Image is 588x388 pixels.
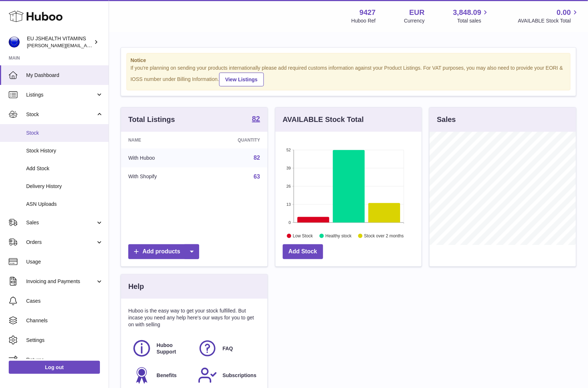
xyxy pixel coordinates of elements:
span: Cases [26,298,103,305]
a: 0.00 AVAILABLE Stock Total [518,8,579,24]
a: 82 [252,115,260,124]
text: 39 [286,166,291,170]
text: Stock over 2 months [364,233,404,238]
span: Orders [26,239,96,246]
a: Subscriptions [198,365,256,385]
span: Channels [26,317,103,324]
div: Huboo Ref [351,17,376,24]
img: laura@jessicasepel.com [9,37,20,48]
strong: 82 [252,115,260,122]
strong: Notice [130,57,567,64]
span: [PERSON_NAME][EMAIL_ADDRESS][DOMAIN_NAME] [27,42,146,48]
a: 63 [254,173,260,180]
h3: Help [128,282,144,291]
a: Add Stock [283,244,323,259]
a: FAQ [198,339,256,358]
span: Total sales [457,17,490,24]
span: Delivery History [26,183,103,190]
p: Huboo is the easy way to get your stock fulfilled. But incase you need any help here's our ways f... [128,307,260,328]
text: Low Stock [293,233,313,238]
td: With Huboo [121,148,200,167]
a: 3,848.09 Total sales [453,8,490,24]
div: If you're planning on sending your products internationally please add required customs informati... [130,65,567,86]
span: Returns [26,356,103,363]
h3: Sales [437,115,456,124]
td: With Shopify [121,167,200,186]
th: Name [121,132,200,148]
text: 52 [286,148,291,152]
span: AVAILABLE Stock Total [518,17,579,24]
span: Invoicing and Payments [26,278,96,285]
a: Benefits [132,365,190,385]
strong: EUR [409,8,424,17]
span: Benefits [157,372,177,379]
span: 0.00 [557,8,571,17]
a: View Listings [219,73,264,86]
span: ASN Uploads [26,201,103,208]
span: Settings [26,337,103,344]
strong: 9427 [359,8,376,17]
a: Log out [9,361,100,374]
span: Stock [26,111,96,118]
div: Currency [404,17,425,24]
span: Sales [26,219,96,226]
span: Listings [26,91,96,98]
a: Add products [128,244,199,259]
span: FAQ [222,345,233,352]
text: 0 [289,220,291,225]
div: EU JSHEALTH VITAMINS [27,35,92,49]
span: Stock History [26,147,103,154]
span: Add Stock [26,165,103,172]
h3: Total Listings [128,115,175,124]
th: Quantity [200,132,267,148]
a: Huboo Support [132,339,190,358]
h3: AVAILABLE Stock Total [283,115,364,124]
text: 26 [286,184,291,188]
span: Stock [26,130,103,136]
span: Subscriptions [222,372,256,379]
span: 3,848.09 [453,8,482,17]
text: 13 [286,202,291,207]
span: My Dashboard [26,72,103,79]
span: Usage [26,258,103,265]
text: Healthy stock [325,233,352,238]
a: 82 [254,155,260,161]
span: Huboo Support [157,342,190,356]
